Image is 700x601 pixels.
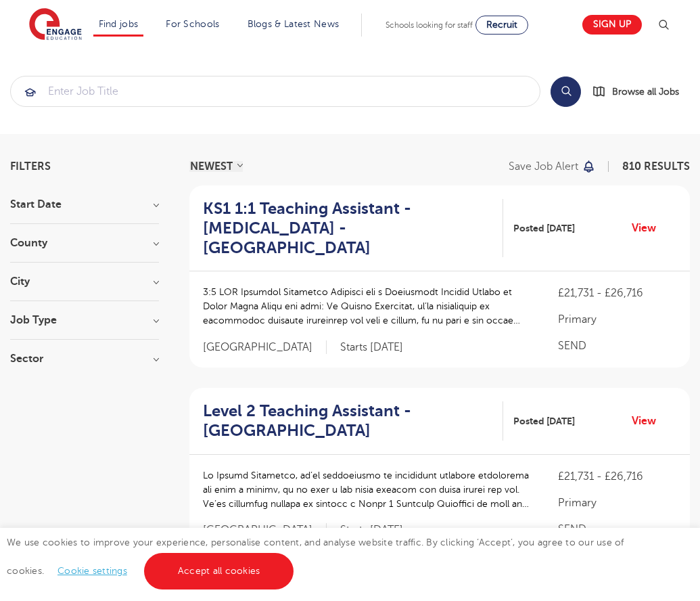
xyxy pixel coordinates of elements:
p: Starts [DATE] [340,523,403,537]
span: Posted [DATE] [513,414,575,428]
a: View [632,412,666,430]
span: Filters [10,161,51,172]
a: View [632,219,666,237]
h3: Job Type [10,315,159,326]
h3: City [10,276,159,287]
a: Level 2 Teaching Assistant - [GEOGRAPHIC_DATA] [203,401,503,441]
h2: KS1 1:1 Teaching Assistant - [MEDICAL_DATA] - [GEOGRAPHIC_DATA] [203,199,492,257]
button: Search [551,76,581,107]
p: £21,731 - £26,716 [558,468,676,485]
span: [GEOGRAPHIC_DATA] [203,340,327,355]
span: Schools looking for staff [386,20,473,30]
a: Browse all Jobs [592,84,690,99]
button: Save job alert [509,161,596,172]
a: For Schools [166,19,219,29]
img: Engage Education [29,8,82,42]
span: [GEOGRAPHIC_DATA] [203,523,327,537]
a: Cookie settings [57,566,127,576]
p: SEND [558,338,676,354]
p: Primary [558,311,676,328]
input: Submit [11,76,540,106]
span: Recruit [486,20,517,30]
a: Find jobs [99,19,139,29]
a: Sign up [582,15,642,35]
span: We use cookies to improve your experience, personalise content, and analyse website traffic. By c... [7,537,624,576]
h3: Start Date [10,199,159,210]
h3: Sector [10,353,159,364]
span: Posted [DATE] [513,221,575,236]
a: Blogs & Latest News [248,19,340,29]
a: Accept all cookies [144,553,294,589]
a: KS1 1:1 Teaching Assistant - [MEDICAL_DATA] - [GEOGRAPHIC_DATA] [203,199,503,257]
p: £21,731 - £26,716 [558,285,676,301]
p: Lo Ipsumd Sitametco, ad’el seddoeiusmo te incididunt utlabore etdolorema ali enim a minimv, qu no... [203,468,531,511]
span: Browse all Jobs [612,84,679,99]
a: Recruit [475,16,528,35]
p: Starts [DATE] [340,340,403,355]
h2: Level 2 Teaching Assistant - [GEOGRAPHIC_DATA] [203,401,492,441]
p: Primary [558,495,676,511]
p: Save job alert [509,161,578,172]
p: 3:5 LOR Ipsumdol Sitametco Adipisci eli s Doeiusmodt Incidid Utlabo et Dolor Magna Aliqu eni admi... [203,285,531,328]
p: SEND [558,521,676,537]
h3: County [10,238,159,248]
div: Submit [10,76,540,107]
span: 810 RESULTS [622,160,690,173]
